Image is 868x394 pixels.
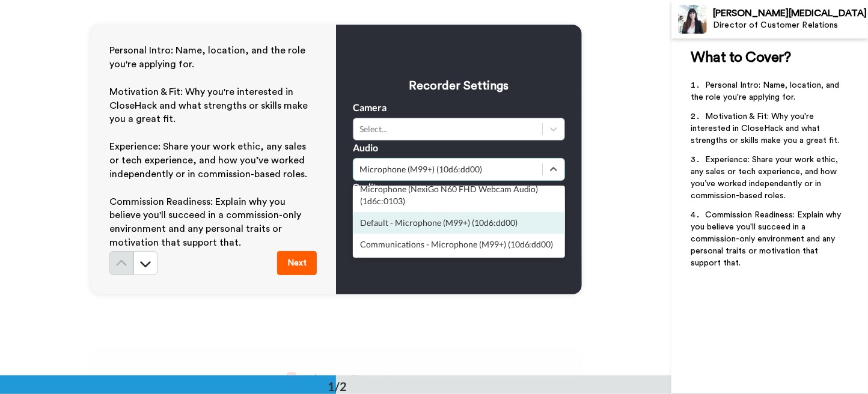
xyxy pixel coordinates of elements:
[691,81,842,102] span: Personal Intro: Name, location, and the role you're applying for.
[109,87,310,124] span: Motivation & Fit: Why you're interested in CloseHack and what strengths or skills make you a grea...
[277,251,317,275] button: Next
[691,112,839,145] span: Motivation & Fit: Why you're interested in CloseHack and what strengths or skills make you a grea...
[353,178,565,212] div: Microphone (NexiGo N60 FHD Webcam Audio) (1d6c:0103)
[359,123,536,135] div: Select...
[109,46,308,69] span: Personal Intro: Name, location, and the role you're applying for.
[678,5,707,34] img: Profile Image
[713,20,867,31] div: Director of Customer Relations
[713,8,867,19] div: [PERSON_NAME][MEDICAL_DATA]
[353,212,565,234] div: Default - Microphone (M99+) (10d6:dd00)
[353,234,565,255] div: Communications - Microphone (M99+) (10d6:dd00)
[353,141,378,155] label: Audio
[691,50,790,65] span: What to Cover?
[109,142,308,179] span: Experience: Share your work ethic, any sales or tech experience, and how you’ve worked independen...
[109,197,304,248] span: Commission Readiness: Explain why you believe you'll succeed in a commission-only environment and...
[359,163,536,175] div: Microphone (M99+) (10d6:dd00)
[353,181,381,193] label: Quality
[353,100,387,115] label: Camera
[691,156,840,200] span: Experience: Share your work ethic, any sales or tech experience, and how you’ve worked independen...
[353,77,565,94] h3: Recorder Settings
[691,211,843,267] span: Commission Readiness: Explain why you believe you'll succeed in a commission-only environment and...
